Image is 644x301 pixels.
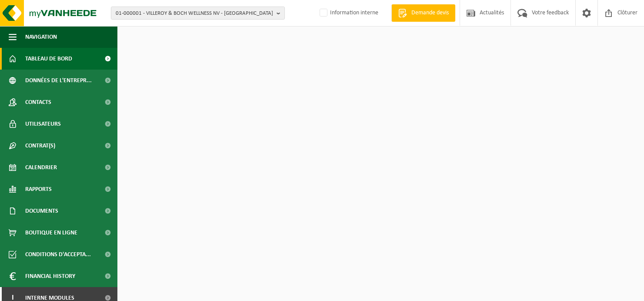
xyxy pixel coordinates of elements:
[25,265,75,287] span: Financial History
[25,244,91,265] span: Conditions d'accepta...
[391,4,455,22] a: Demande devis
[25,26,57,48] span: Navigation
[25,200,58,222] span: Documents
[25,178,52,200] span: Rapports
[25,113,61,135] span: Utilisateurs
[25,157,57,178] span: Calendrier
[25,70,92,91] span: Données de l'entrepr...
[318,7,378,20] label: Information interne
[25,222,77,244] span: Boutique en ligne
[409,9,451,17] span: Demande devis
[25,135,55,157] span: Contrat(s)
[111,7,285,20] button: 01-000001 - VILLEROY & BOCH WELLNESS NV - [GEOGRAPHIC_DATA]
[25,48,72,70] span: Tableau de bord
[25,91,51,113] span: Contacts
[116,7,273,20] span: 01-000001 - VILLEROY & BOCH WELLNESS NV - [GEOGRAPHIC_DATA]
